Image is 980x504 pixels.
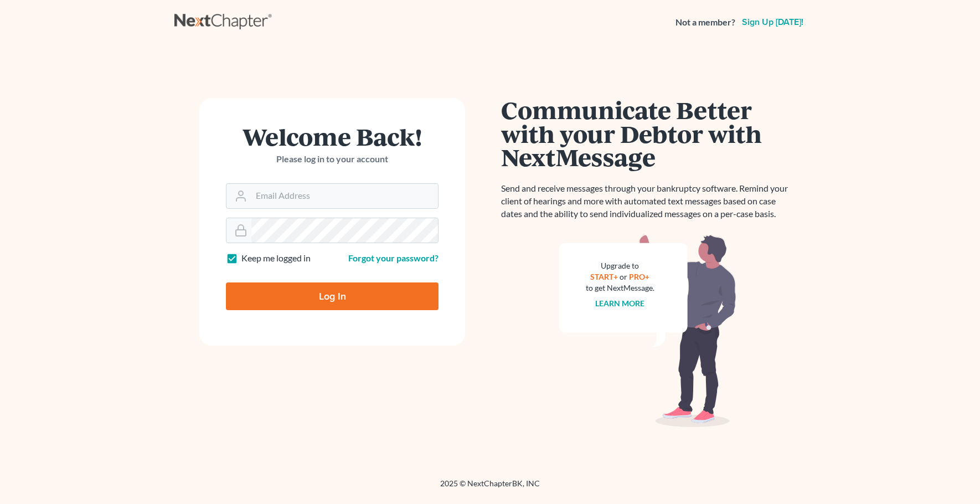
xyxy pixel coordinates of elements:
strong: Not a member? [675,16,735,29]
div: 2025 © NextChapterBK, INC [174,478,806,498]
input: Log In [226,282,439,310]
span: or [620,272,628,281]
h1: Welcome Back! [226,125,439,148]
input: Email Address [251,184,438,208]
p: Please log in to your account [226,153,439,166]
a: Forgot your password? [348,253,439,263]
a: Learn more [596,299,645,308]
div: Upgrade to [586,260,654,271]
a: START+ [591,272,618,281]
label: Keep me logged in [241,252,311,265]
div: to get NextMessage. [586,282,654,294]
h1: Communicate Better with your Debtor with NextMessage [501,98,795,169]
a: Sign up [DATE]! [740,18,806,27]
img: nextmessage_bg-59042aed3d76b12b5cd301f8e5b87938c9018125f34e5fa2b7a6b67550977c72.svg [559,234,736,428]
a: PRO+ [630,272,650,281]
p: Send and receive messages through your bankruptcy software. Remind your client of hearings and mo... [501,182,795,220]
